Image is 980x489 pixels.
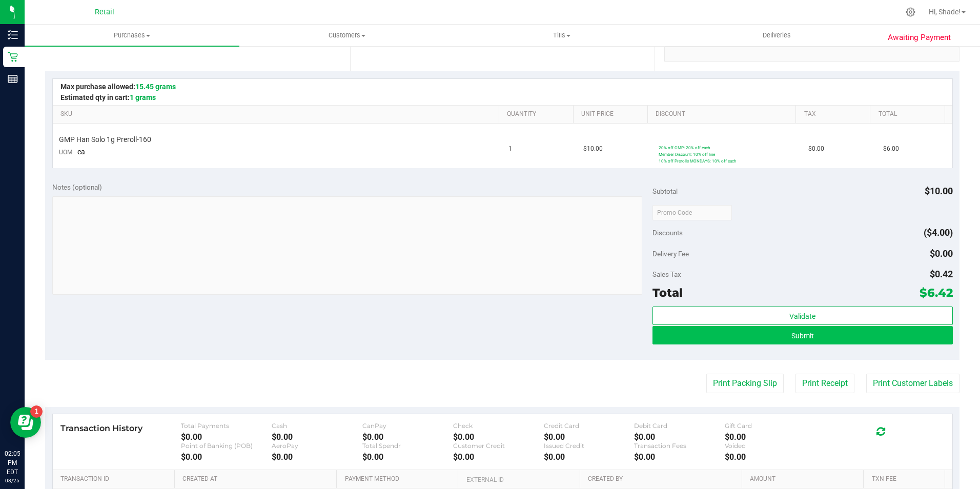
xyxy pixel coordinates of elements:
span: Estimated qty in cart: [60,93,156,101]
p: 02:05 PM EDT [5,449,20,477]
iframe: Resource center unread badge [30,405,43,418]
span: Discounts [652,223,683,242]
iframe: Resource center [10,407,41,438]
a: Discount [656,110,792,118]
a: Purchases [25,25,239,46]
span: Delivery Fee [652,250,689,258]
div: $0.00 [634,452,725,462]
div: AeroPay [272,442,362,450]
a: Total [879,110,941,118]
div: Issued Credit [544,442,635,450]
span: Total [652,286,683,300]
a: Quantity [507,110,569,118]
span: ($4.00) [924,227,953,238]
span: $10.00 [583,144,603,154]
a: Tax [804,110,866,118]
span: 1 [508,144,512,154]
inline-svg: Reports [8,74,18,84]
div: $0.00 [181,452,272,462]
span: Subtotal [652,187,678,195]
a: Transaction ID [60,475,171,483]
span: Validate [789,312,815,320]
div: Gift Card [725,422,815,430]
a: Amount [750,475,860,483]
inline-svg: Retail [8,52,18,62]
a: Unit Price [581,110,643,118]
div: $0.00 [453,452,544,462]
span: $0.00 [808,144,824,154]
div: $0.00 [453,432,544,442]
span: $6.42 [920,286,953,300]
div: Cash [272,422,362,430]
span: Deliveries [749,31,805,40]
a: Created At [182,475,333,483]
div: Total Payments [181,422,272,430]
div: Point of Banking (POB) [181,442,272,450]
span: Awaiting Payment [888,32,951,44]
a: Payment Method [345,475,455,483]
div: $0.00 [362,452,453,462]
span: Notes (optional) [52,183,102,191]
button: Print Receipt [795,374,854,393]
a: Tills [455,25,669,46]
span: 1 grams [130,93,156,101]
input: Promo Code [652,205,732,220]
th: External ID [458,470,579,488]
div: $0.00 [181,432,272,442]
span: Submit [791,332,814,340]
button: Print Packing Slip [706,374,784,393]
a: SKU [60,110,495,118]
span: 20% off GMP: 20% off each [659,145,710,150]
span: Retail [95,8,114,16]
span: ea [77,148,85,156]
div: $0.00 [544,452,635,462]
div: $0.00 [362,432,453,442]
inline-svg: Inventory [8,30,18,40]
div: $0.00 [634,432,725,442]
a: Created By [588,475,738,483]
p: 08/25 [5,477,20,484]
div: $0.00 [272,452,362,462]
div: $0.00 [725,432,815,442]
span: Member Discount: 10% off line [659,152,715,157]
span: Sales Tax [652,270,681,278]
a: Deliveries [669,25,884,46]
span: UOM [59,149,72,156]
button: Print Customer Labels [866,374,959,393]
a: Customers [239,25,454,46]
span: Tills [455,31,669,40]
a: Txn Fee [872,475,941,483]
div: Credit Card [544,422,635,430]
div: Check [453,422,544,430]
div: Voided [725,442,815,450]
span: $10.00 [925,186,953,196]
span: 15.45 grams [135,83,176,91]
div: CanPay [362,422,453,430]
span: Customers [240,31,454,40]
span: $0.00 [930,248,953,259]
span: Max purchase allowed: [60,83,176,91]
span: 10% off Prerolls MONDAYS: 10% off each [659,158,736,164]
span: Purchases [25,31,239,40]
div: Manage settings [904,7,917,17]
span: Hi, Shade! [929,8,961,16]
span: $0.42 [930,269,953,279]
button: Submit [652,326,953,344]
div: $0.00 [725,452,815,462]
div: Transaction Fees [634,442,725,450]
div: $0.00 [272,432,362,442]
span: $6.00 [883,144,899,154]
div: $0.00 [544,432,635,442]
div: Debit Card [634,422,725,430]
div: Customer Credit [453,442,544,450]
button: Validate [652,307,953,325]
div: Total Spendr [362,442,453,450]
span: GMP Han Solo 1g Preroll-160 [59,135,151,145]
